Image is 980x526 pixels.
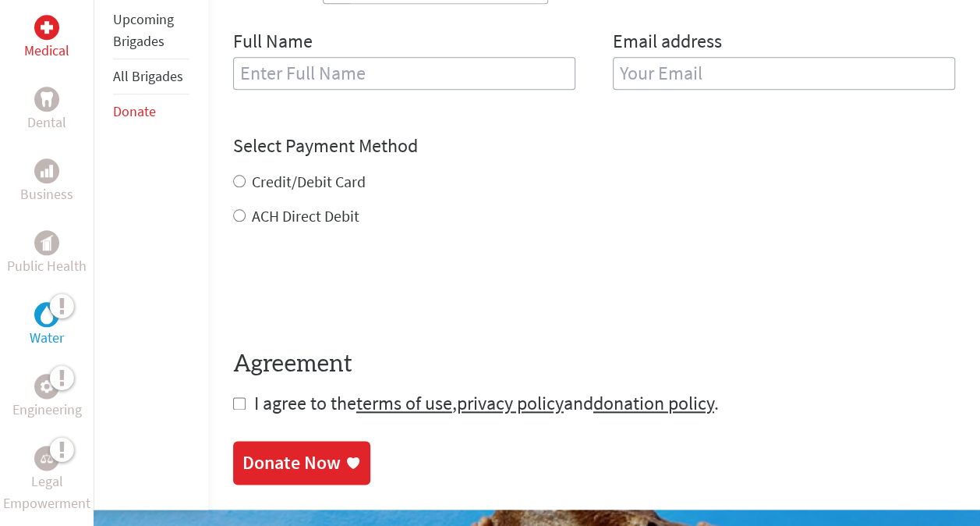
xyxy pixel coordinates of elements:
[34,230,59,255] div: Public Health
[27,87,66,133] a: DentalDental
[233,29,313,57] label: Full Name
[12,399,82,421] p: Engineering
[7,255,87,277] p: Public Health
[3,446,90,514] a: Legal EmpowermentLegal Empowerment
[34,15,59,40] div: Medical
[7,230,87,277] a: Public HealthPublic Health
[613,57,955,90] input: Your Email
[20,183,73,205] p: Business
[233,57,575,90] input: Enter Full Name
[24,40,69,62] p: Medical
[41,92,53,107] img: Dental
[593,391,714,415] a: donation policy
[20,158,73,205] a: BusinessBusiness
[27,112,66,133] p: Dental
[252,206,359,226] label: ACH Direct Debit
[30,302,64,349] a: WaterWater
[3,471,90,514] p: Legal Empowerment
[34,158,59,183] div: Business
[34,446,59,471] div: Legal Empowerment
[113,102,156,120] a: Donate
[233,441,370,485] a: Donate Now
[41,380,53,393] img: Engineering
[252,172,366,191] label: Credit/Debit Card
[113,2,189,59] li: Upcoming Brigades
[41,306,53,324] img: Water
[233,350,955,379] h4: Agreement
[233,258,470,319] iframe: reCAPTCHA
[12,374,82,421] a: EngineeringEngineering
[113,67,183,85] a: All Brigades
[41,453,53,463] img: Legal Empowerment
[34,302,59,327] div: Water
[613,29,722,57] label: Email address
[113,10,174,50] a: Upcoming Brigades
[113,94,189,129] li: Donate
[24,15,69,62] a: MedicalMedical
[457,391,564,415] a: privacy policy
[34,374,59,399] div: Engineering
[242,450,341,475] div: Donate Now
[41,235,53,251] img: Public Health
[233,133,955,158] h4: Select Payment Method
[41,165,53,177] img: Business
[41,21,53,34] img: Medical
[30,327,64,349] p: Water
[113,59,189,94] li: All Brigades
[356,391,452,415] a: terms of use
[34,87,59,112] div: Dental
[254,391,719,415] span: I agree to the , and .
